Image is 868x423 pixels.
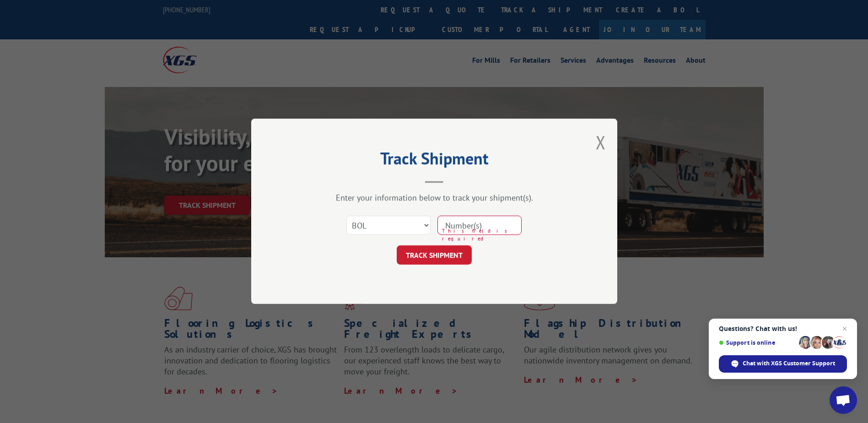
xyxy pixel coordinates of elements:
[719,325,847,332] span: Questions? Chat with us!
[719,355,847,373] div: Chat with XGS Customer Support
[743,359,835,368] span: Chat with XGS Customer Support
[839,323,850,334] span: Close chat
[830,386,857,414] div: Open chat
[596,130,606,154] button: Close modal
[297,193,571,203] div: Enter your information below to track your shipment(s).
[437,216,522,235] input: Number(s)
[719,339,796,346] span: Support is online
[397,246,472,265] button: TRACK SHIPMENT
[442,228,522,243] span: This field is required
[297,152,571,169] h2: Track Shipment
